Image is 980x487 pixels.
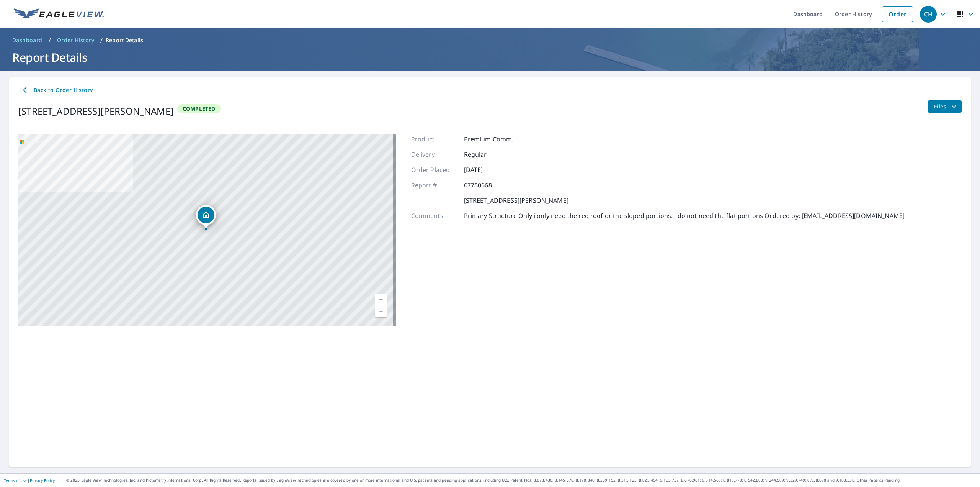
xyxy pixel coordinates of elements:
p: | [4,478,55,483]
p: [DATE] [464,165,510,174]
nav: breadcrumb [9,34,971,46]
a: Dashboard [9,34,46,46]
span: Dashboard [12,36,42,44]
a: Current Level 17, Zoom Out [375,305,387,317]
h1: Report Details [9,49,971,65]
a: Terms of Use [4,478,28,483]
a: Back to Order History [18,83,96,97]
p: Regular [464,150,510,159]
p: Primary Structure Only i only need the red roof or the sloped portions. i do not need the flat po... [464,211,905,220]
a: Privacy Policy [30,478,55,483]
img: EV Logo [14,8,104,20]
p: Premium Comm. [464,134,514,144]
div: [STREET_ADDRESS][PERSON_NAME] [18,104,173,118]
p: Delivery [411,150,457,159]
span: Back to Order History [21,85,93,95]
div: Dropped pin, building 1, Residential property, 2400 Southwest Urish Road Topeka, KS 66614 [196,205,216,229]
p: Product [411,134,457,144]
span: Completed [178,105,220,112]
p: Order Placed [411,165,457,174]
p: 67780668 [464,180,510,190]
p: Comments [411,211,457,220]
li: / [100,36,103,45]
a: Order History [54,34,97,46]
a: Order [882,6,913,22]
p: Report # [411,180,457,190]
span: Files [934,102,959,111]
a: Current Level 17, Zoom In [375,294,387,305]
div: CH [920,6,937,23]
span: Order History [57,36,94,44]
p: [STREET_ADDRESS][PERSON_NAME] [464,196,568,205]
li: / [49,36,51,45]
p: Report Details [106,36,143,44]
p: © 2025 Eagle View Technologies, Inc. and Pictometry International Corp. All Rights Reserved. Repo... [66,477,976,483]
button: filesDropdownBtn-67780668 [928,100,962,113]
